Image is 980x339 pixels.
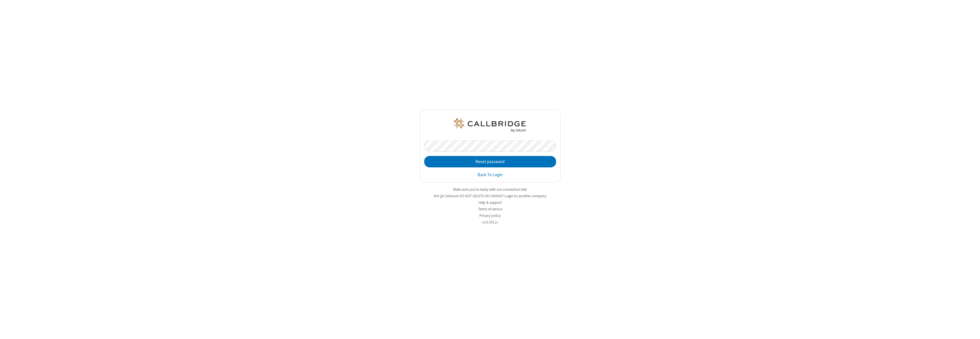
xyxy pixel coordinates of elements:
iframe: Chat [966,324,976,335]
a: Back To Login [477,172,503,178]
li: Not QA Selenium DO NOT DELETE OR CHANGE? [420,193,561,199]
a: Make sure you're ready with our connection test [453,187,527,192]
a: Help & support [479,200,502,205]
button: Reset password [424,156,556,167]
button: Login to another company [505,193,546,199]
li: v2.6.353.1c [420,219,561,225]
img: QA Selenium DO NOT DELETE OR CHANGE [453,118,527,132]
a: Terms of service [478,207,502,211]
a: Privacy policy [479,213,501,218]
